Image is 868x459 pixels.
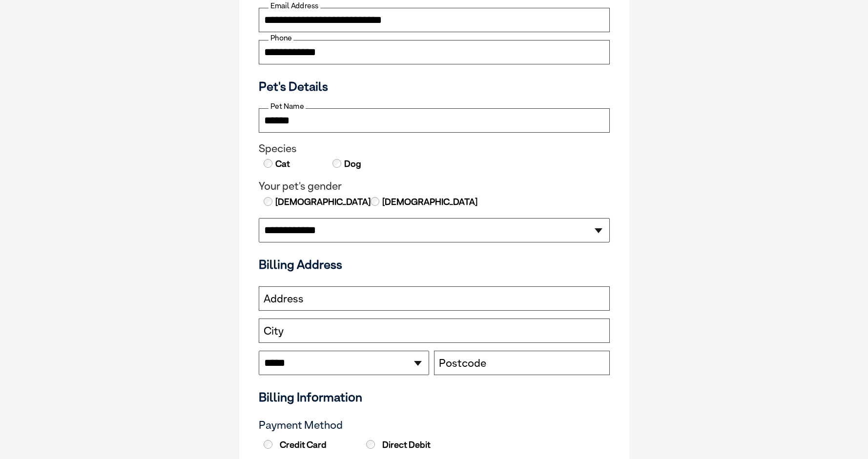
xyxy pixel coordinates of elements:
[259,419,610,432] h3: Payment Method
[259,390,610,404] h3: Billing Information
[259,142,610,155] legend: Species
[274,158,290,170] label: Cat
[366,440,375,449] input: Direct Debit
[264,440,272,449] input: Credit Card
[255,79,614,94] h3: Pet's Details
[264,293,304,305] label: Address
[261,439,362,450] label: Credit Card
[259,180,610,193] legend: Your pet's gender
[381,196,477,208] label: [DEMOGRAPHIC_DATA]
[364,439,464,450] label: Direct Debit
[269,1,320,10] label: Email Address
[343,158,361,170] label: Dog
[274,196,371,208] label: [DEMOGRAPHIC_DATA]
[259,257,610,272] h3: Billing Address
[269,34,293,42] label: Phone
[439,357,486,370] label: Postcode
[264,325,284,338] label: City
